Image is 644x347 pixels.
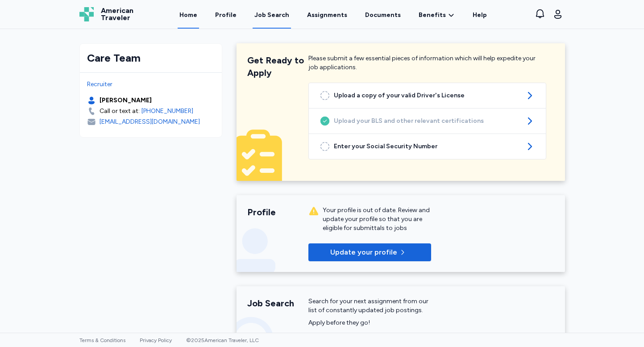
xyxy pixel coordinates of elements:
[186,337,259,343] span: © 2025 American Traveler, LLC
[308,297,431,315] div: Search for your next assignment from our list of constantly updated job postings.
[100,96,152,105] div: [PERSON_NAME]
[323,206,431,233] div: Your profile is out of date. Review and update your profile so that you are eligible for submitta...
[334,142,521,151] span: Enter your Social Security Number
[100,117,200,126] div: [EMAIL_ADDRESS][DOMAIN_NAME]
[308,243,431,261] button: Update your profile
[140,337,172,343] a: Privacy Policy
[100,107,140,116] div: Call or text at:
[247,206,309,218] div: Profile
[308,54,546,79] div: Please submit a few essential pieces of information which will help expedite your job applications.
[79,337,125,343] a: Terms & Conditions
[308,318,431,327] div: Apply before they go!
[87,80,215,89] div: Recruiter
[101,7,133,21] span: American Traveler
[247,297,309,309] div: Job Search
[79,7,94,21] img: Logo
[141,107,193,116] a: [PHONE_NUMBER]
[330,247,397,258] span: Update your profile
[419,11,446,20] span: Benefits
[419,11,455,20] a: Benefits
[253,1,291,29] a: Job Search
[334,117,521,125] span: Upload your BLS and other relevant certifications
[178,1,199,29] a: Home
[254,11,289,20] div: Job Search
[87,51,215,65] div: Care Team
[247,54,309,79] div: Get Ready to Apply
[334,91,521,100] span: Upload a copy of your valid Driver's License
